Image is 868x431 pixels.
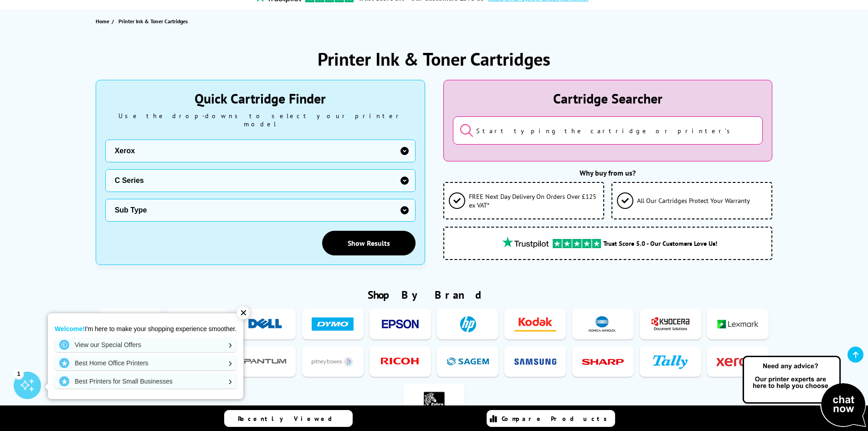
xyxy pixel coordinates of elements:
[717,353,759,370] img: Xerox
[224,410,353,427] a: Recently Viewed
[514,316,556,332] img: Kodak
[14,369,24,379] div: 1
[55,338,236,352] a: View our Special Offers
[379,353,421,370] img: Ricoh
[453,89,763,107] div: Cartridge Searcher
[55,325,85,332] strong: Welcome!
[447,353,489,370] img: Sagem
[318,47,550,71] h1: Printer Ink & Toner Cartridges
[740,354,868,429] img: Open Live Chat window
[105,112,416,128] div: Use the drop-downs to select your printer model
[443,168,773,177] div: Why buy from us?
[582,353,624,370] img: Sharp
[55,325,236,333] p: I'm here to make your shopping experience smoother.
[487,410,615,427] a: Compare Products
[55,374,236,389] a: Best Printers for Small Businesses
[553,239,601,248] img: trustpilot rating
[55,356,236,370] a: Best Home Office Printers
[447,316,489,332] img: HP
[637,196,750,205] span: All Our Cartridges Protect Your Warranty
[238,415,341,423] span: Recently Viewed
[312,353,354,370] img: Pitney Bowes
[469,192,599,209] span: FREE Next Day Delivery On Orders Over £125 ex VAT*
[453,116,763,145] input: Start typing the cartridge or printer's name...
[603,239,717,248] span: Trust Score 5.0 - Our Customers Love Us!
[582,316,624,332] img: Konica Minolta
[244,316,286,332] img: Dell
[312,316,354,332] img: Dymo
[322,231,416,255] a: Show Results
[649,316,691,332] img: Kyocera
[413,390,455,407] img: Zebra
[649,353,691,370] img: Tally
[379,316,421,332] img: Epson
[96,16,112,26] a: Home
[244,353,286,370] img: Pantum
[717,316,759,332] img: Lexmark
[237,306,250,319] div: ✕
[96,288,773,302] h2: Shop By Brand
[502,415,612,423] span: Compare Products
[105,89,416,107] div: Quick Cartridge Finder
[118,18,188,25] span: Printer Ink & Toner Cartridges
[514,353,556,370] img: Samsung
[498,237,553,248] img: trustpilot rating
